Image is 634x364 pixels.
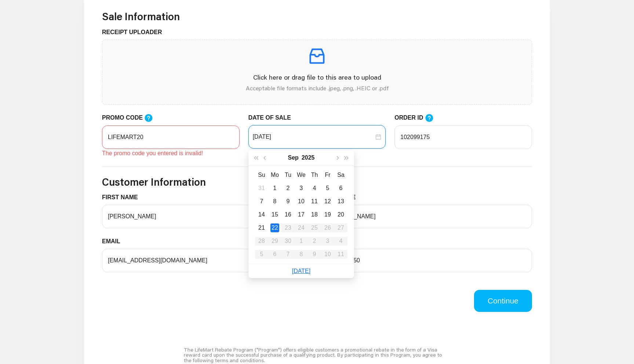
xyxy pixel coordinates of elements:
td: 2025-09-12 [321,195,334,208]
h3: Customer Information [102,176,532,188]
td: 2025-09-06 [334,182,347,195]
td: 2025-09-08 [268,195,281,208]
div: 17 [297,210,306,219]
th: Sa [334,168,347,182]
input: FIRST NAME [102,205,313,228]
td: 2025-09-22 [268,221,281,234]
div: 13 [336,197,345,206]
div: 15 [270,210,279,219]
td: 2025-09-10 [295,195,308,208]
label: PROMO CODE [102,113,160,123]
td: 2025-09-20 [334,208,347,221]
td: 2025-09-05 [321,182,334,195]
div: 1 [270,184,279,193]
div: 18 [310,210,319,219]
td: 2025-09-21 [255,221,268,234]
div: 31 [257,184,266,193]
th: Tu [281,168,295,182]
div: 22 [270,223,279,232]
div: 7 [257,197,266,206]
th: Fr [321,168,334,182]
a: [DATE] [292,268,310,274]
div: 14 [257,210,266,219]
div: 21 [257,223,266,232]
input: LAST NAME [321,205,532,228]
h3: Sale Information [102,10,532,23]
label: RECEIPT UPLOADER [102,28,168,37]
span: inboxClick here or drag file to this area to uploadAcceptable file formats include .jpeg, .png, .... [102,40,532,104]
td: 2025-09-16 [281,208,295,221]
td: 2025-09-14 [255,208,268,221]
th: We [295,168,308,182]
td: 2025-09-19 [321,208,334,221]
button: 2025 [302,150,315,165]
input: PHONE [321,249,532,272]
div: 19 [323,210,332,219]
p: Acceptable file formats include .jpeg, .png, .HEIC or .pdf [108,84,526,92]
label: ORDER ID [394,113,441,123]
div: 2 [284,184,292,193]
td: 2025-09-04 [308,182,321,195]
td: 2025-09-09 [281,195,295,208]
td: 2025-09-17 [295,208,308,221]
th: Su [255,168,268,182]
div: 5 [323,184,332,193]
div: 20 [336,210,345,219]
div: 3 [297,184,306,193]
td: 2025-09-03 [295,182,308,195]
div: The promo code you entered is invalid! [102,149,240,158]
input: EMAIL [102,249,313,272]
td: 2025-08-31 [255,182,268,195]
button: Sep [288,150,299,165]
th: Th [308,168,321,182]
td: 2025-09-07 [255,195,268,208]
td: 2025-09-11 [308,195,321,208]
div: 16 [284,210,292,219]
td: 2025-09-18 [308,208,321,221]
input: DATE OF SALE [253,132,374,141]
div: 10 [297,197,306,206]
div: 6 [336,184,345,193]
div: 12 [323,197,332,206]
span: inbox [307,46,327,66]
td: 2025-09-15 [268,208,281,221]
td: 2025-09-02 [281,182,295,195]
td: 2025-09-13 [334,195,347,208]
div: 8 [270,197,279,206]
p: Click here or drag file to this area to upload [108,72,526,82]
div: 4 [310,184,319,193]
th: Mo [268,168,281,182]
div: 9 [284,197,292,206]
button: Continue [474,290,532,312]
label: FIRST NAME [102,193,143,202]
div: 11 [310,197,319,206]
label: DATE OF SALE [248,113,296,122]
td: 2025-09-01 [268,182,281,195]
label: EMAIL [102,237,126,246]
